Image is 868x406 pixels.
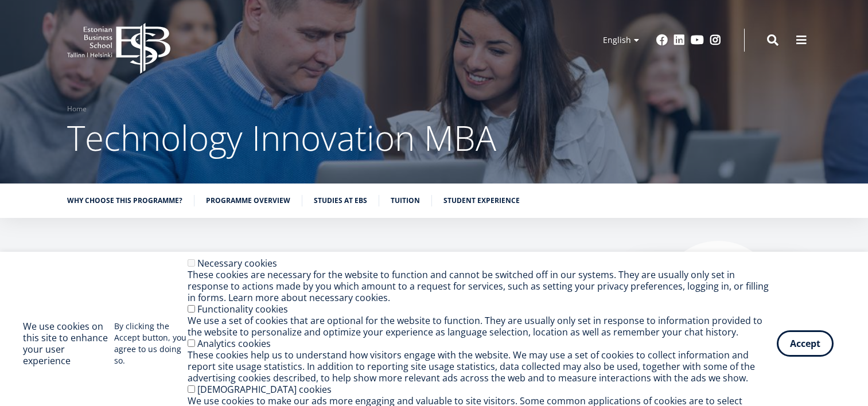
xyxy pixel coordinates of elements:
label: Necessary cookies [197,257,277,270]
a: Student experience [443,195,520,206]
p: By clicking the Accept button, you agree to us doing so. [114,321,188,366]
a: Instagram [710,34,721,46]
a: Programme overview [206,195,290,206]
label: Analytics cookies [197,337,271,350]
a: Studies at EBS [314,195,367,206]
a: Tuition [391,195,420,206]
a: Facebook [656,34,668,46]
div: These cookies are necessary for the website to function and cannot be switched off in our systems... [188,269,777,303]
img: Marko Rillo [658,241,779,361]
div: These cookies help us to understand how visitors engage with the website. We may use a set of coo... [188,349,777,384]
span: Technology Innovation MBA [67,114,496,161]
a: Linkedin [674,34,685,46]
h2: We use cookies on this site to enhance your user experience [23,321,114,366]
a: Why choose this programme? [67,195,182,206]
a: Youtube [691,34,704,46]
label: Functionality cookies [197,303,288,315]
a: Home [67,103,87,115]
div: We use a set of cookies that are optional for the website to function. They are usually only set ... [188,315,777,338]
label: [DEMOGRAPHIC_DATA] cookies [197,383,332,396]
button: Accept [777,330,834,357]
